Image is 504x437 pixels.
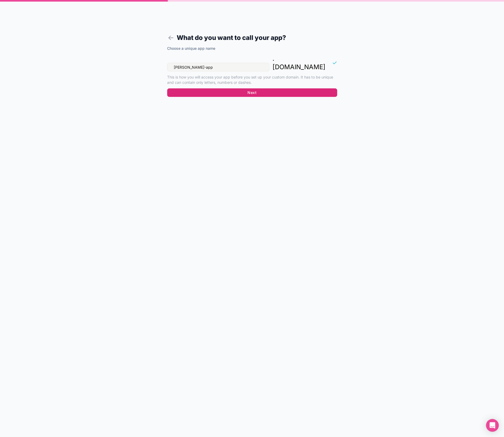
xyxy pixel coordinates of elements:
h1: What do you want to call your app? [167,33,337,43]
p: . [DOMAIN_NAME] [272,54,325,71]
div: Open Intercom Messenger [486,419,499,432]
label: Choose a unique app name [167,46,215,51]
input: chiumento [167,63,269,71]
button: Next [167,88,337,97]
p: This is how you will access your app before you set up your custom domain. It has to be unique an... [167,75,337,85]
